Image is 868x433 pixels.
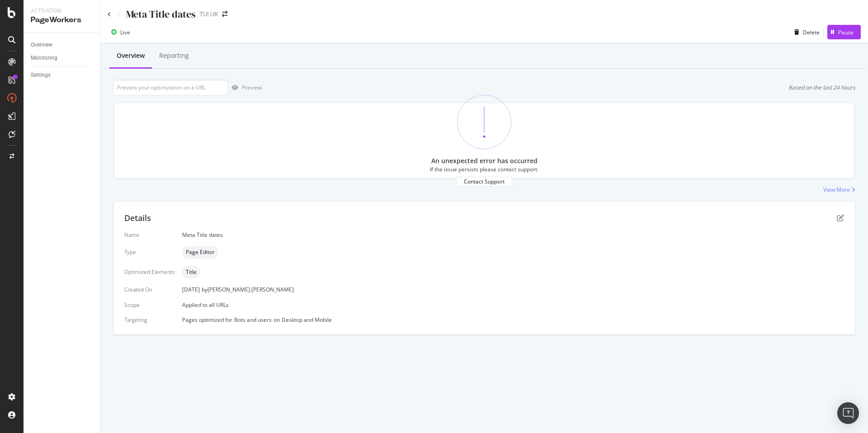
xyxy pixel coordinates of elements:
[182,316,844,324] div: Pages optimized for on
[31,71,94,80] a: Settings
[31,40,94,50] a: Overview
[823,186,850,193] div: View More
[124,212,151,224] div: Details
[126,7,196,21] div: Meta Title dates
[222,11,227,17] div: arrow-right-arrow-left
[199,9,218,19] div: TUI UK
[186,269,197,275] span: Title
[234,316,272,324] div: Bots and users
[159,51,189,60] div: Reporting
[803,28,820,36] div: Delete
[31,53,57,63] div: Monitoring
[120,28,130,36] div: Live
[31,53,94,63] a: Monitoring
[431,156,538,165] div: An unexpected error has occurred
[837,402,859,424] div: Open Intercom Messenger
[788,84,855,91] div: Based on the last 24 hours
[124,301,175,309] div: Scope
[430,165,538,173] div: If the issue persists please contact support.
[242,84,262,91] div: Preview
[108,12,111,17] a: Click to go back
[124,248,175,256] div: Type
[31,7,93,15] div: Activation
[837,214,844,221] div: pen-to-square
[31,71,51,80] div: Settings
[182,231,844,239] div: Meta Title dates
[823,186,855,193] a: View More
[113,80,228,95] input: Preview your optimization on a URL
[202,286,294,293] div: by [PERSON_NAME].[PERSON_NAME]
[124,286,175,293] div: Created On
[182,246,218,259] div: neutral label
[228,80,262,95] button: Preview
[124,231,844,324] div: Applied to all URLs
[282,316,332,324] div: Desktop and Mobile
[791,25,820,39] button: Delete
[31,15,93,25] div: PageWorkers
[124,231,175,239] div: Name
[827,25,861,39] button: Pause
[124,316,175,324] div: Targeting
[31,40,52,50] div: Overview
[117,51,145,60] div: Overview
[456,177,512,186] button: Contact Support
[457,95,511,149] img: 370bne1z.png
[186,249,215,255] span: Page Editor
[464,178,505,185] div: Contact Support
[124,268,175,276] div: Optimized Elements
[182,266,200,278] div: neutral label
[182,286,844,293] div: [DATE]
[838,28,854,36] div: Pause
